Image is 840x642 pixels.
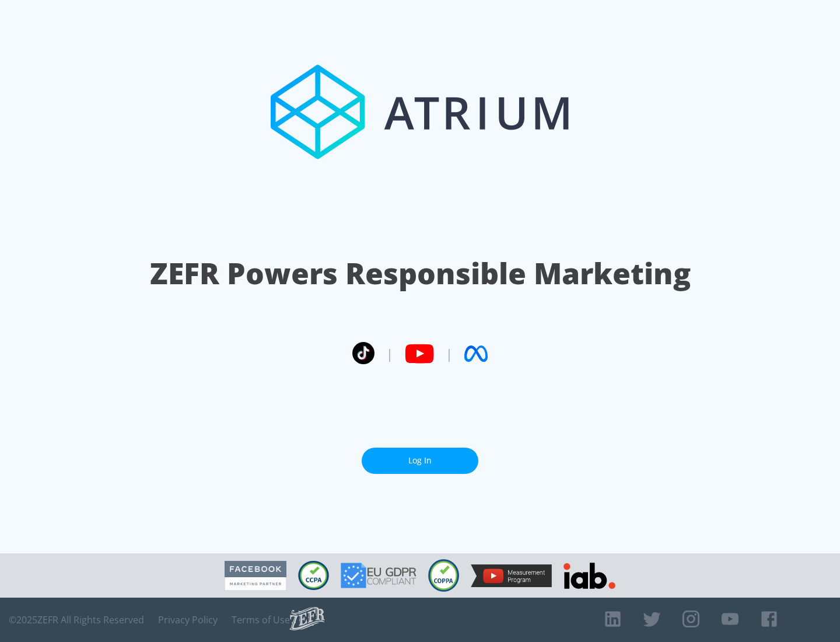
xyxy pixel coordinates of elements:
img: GDPR Compliant [341,563,416,588]
img: CCPA Compliant [298,561,329,590]
span: | [386,345,393,362]
img: IAB [563,563,615,589]
h1: ZEFR Powers Responsible Marketing [150,253,691,294]
a: Log In [362,448,478,474]
img: Facebook Marketing Partner [225,561,286,591]
img: YouTube Measurement Program [471,564,552,587]
span: © 2025 ZEFR All Rights Reserved [9,614,144,626]
img: COPPA Compliant [428,559,459,592]
a: Privacy Policy [158,614,218,626]
span: | [446,345,453,362]
a: Terms of Use [232,614,290,626]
